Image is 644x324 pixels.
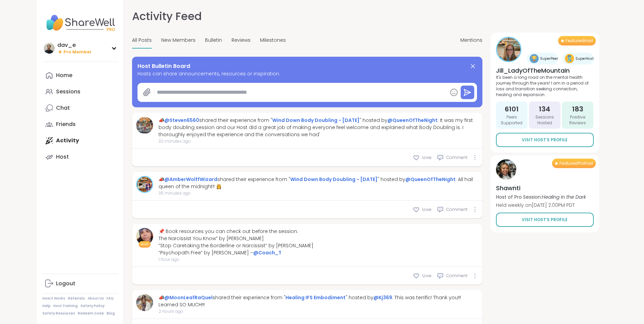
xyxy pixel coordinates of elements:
[132,8,202,24] h1: Activity Feed
[63,49,92,55] span: Pro Member
[107,296,114,301] a: FAQ
[44,43,55,54] img: dav_e
[56,72,72,79] div: Home
[565,54,574,63] img: Peer Badge One
[164,117,199,124] a: @Steven6560
[575,56,594,61] span: SuperHost
[499,114,525,126] span: Peers Supported
[42,296,65,301] a: How It Works
[446,155,467,161] span: Comment
[42,100,118,116] a: Chat
[446,273,467,279] span: Comment
[446,206,467,213] span: Comment
[42,116,118,132] a: Friends
[136,228,153,245] img: Coach_T
[164,176,217,183] a: @AmberWolffWizard
[161,37,196,44] span: New Members
[56,88,80,95] div: Sessions
[565,114,591,126] span: Positive Reviews
[539,104,550,114] span: 134
[532,114,558,126] span: Sessions Hosted
[164,294,213,301] a: @MoonLeafRaQuel
[88,296,104,301] a: About Us
[107,311,115,316] a: Blog
[57,41,92,49] div: dav_e
[137,70,477,77] span: Hosts can share announcements, resources or inspiration.
[56,121,76,128] div: Friends
[159,117,478,138] div: 📣 shared their experience from " " hosted by : It was my first body doubling session and our Host...
[496,213,594,227] a: Visit Host’s Profile
[42,149,118,165] a: Host
[460,37,482,44] span: Mentions
[159,228,313,256] div: 📌 Book resources you can check out before the session: The Narcissist You Know” by [PERSON_NAME] ...
[422,273,431,279] span: Love
[78,311,104,316] a: Redeem Code
[56,153,69,161] div: Host
[136,117,153,134] img: Steven6560
[53,304,78,308] a: Host Training
[136,176,153,193] a: AmberWolffWizard
[496,194,586,200] p: Host of Pro Session:
[159,294,478,308] div: 📣 shared their experience from " " hosted by : This was terrific! Thank you!!! Learned SO MUCH!!!
[159,308,478,314] span: 2 hours ago
[405,176,456,183] a: @QueenOfTheNight
[496,159,516,180] img: Shawnti
[159,138,478,144] span: 32 minutes ago
[530,54,539,63] img: Peer Badge Three
[137,62,190,70] span: Host Bulletin Board
[542,194,586,200] i: Healing in the Dark
[572,104,583,114] span: 183
[42,311,75,316] a: Safety Resources
[422,155,431,161] span: Love
[540,56,558,61] span: SuperPeer
[56,104,70,112] div: Chat
[253,249,281,256] a: @Coach_T
[559,161,593,166] span: Featured Pro Host
[505,104,519,114] span: 6101
[260,37,286,44] span: Milestones
[566,38,593,43] span: Featured Host
[205,37,222,44] span: Bulletin
[42,275,118,292] a: Logout
[496,75,594,97] p: It's been a long road on the mental health journey through the years! I am in a period of loss an...
[141,242,148,247] span: Host
[42,11,118,35] img: ShareWell Nav Logo
[159,256,313,263] span: 1 hour ago
[42,84,118,100] a: Sessions
[496,202,586,209] p: Held weekly on [DATE] 2:00PM PDT
[497,38,520,61] img: Jill_LadyOfTheMountain
[136,294,153,311] img: MoonLeafRaQuel
[132,37,152,44] span: All Posts
[496,66,594,75] h4: Jill_LadyOfTheMountain
[68,296,85,301] a: Referrals
[496,184,586,192] h4: Shawnti
[387,117,438,124] a: @QueenOfTheNight
[496,133,594,147] a: Visit Host’s Profile
[522,137,568,143] span: Visit Host’s Profile
[42,67,118,84] a: Home
[159,190,478,196] span: 35 minutes ago
[290,176,378,183] a: Wind Down Body Doubling - [DATE]
[522,217,568,223] span: Visit Host’s Profile
[56,280,75,287] div: Logout
[373,294,392,301] a: @Kj369
[159,176,478,190] div: 📣 shared their experience from " " hosted by : All hail queen of the midnight!! 👸
[42,304,51,308] a: Help
[80,304,105,308] a: Safety Policy
[422,206,431,213] span: Love
[286,294,346,301] a: Healing IFS Embodiment
[137,177,152,192] img: AmberWolffWizard
[272,117,360,124] a: Wind Down Body Doubling - [DATE]
[232,37,251,44] span: Reviews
